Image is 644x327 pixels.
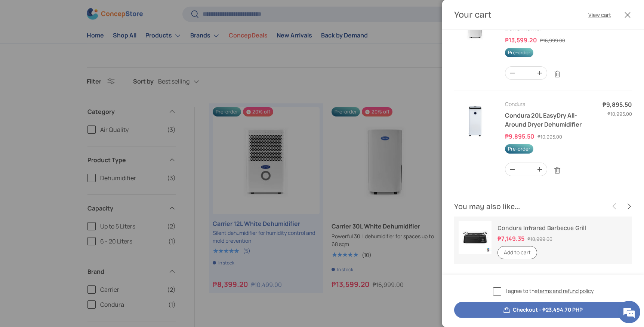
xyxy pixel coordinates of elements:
[520,67,533,79] input: Quantity
[497,224,586,231] a: Condura Infrared Barbecue Grill
[603,100,632,109] dd: ₱9,895.50
[505,132,536,140] dd: ₱9,895.50
[537,133,562,140] s: ₱10,995.00
[454,302,632,318] button: Checkout - ₱23,494.70 PHP
[110,231,136,241] em: Submit
[497,246,537,259] button: Add to cart
[505,111,582,128] a: Condura 20L EasyDry All-Around Dryer Dehumidifier
[588,11,611,19] a: View cart
[454,201,607,212] h2: You may also like...
[39,42,126,52] div: Leave a message
[540,37,565,44] s: ₱16,999.00
[454,9,492,21] h2: Your cart
[4,205,142,231] textarea: Type your message and click 'Submit'
[550,67,564,81] a: Remove
[520,163,533,176] input: Quantity
[454,100,496,142] img: condura-easy-dry-dehumidifier-full-view-concepstore.ph
[505,48,533,57] span: Pre-order
[550,163,564,178] a: Remove
[506,287,594,295] span: I agree to the
[537,287,594,294] a: terms and refund policy
[505,100,594,108] div: Condura
[123,4,141,22] div: Minimize live chat window
[505,36,539,44] dd: ₱13,599.20
[16,94,130,170] span: We are offline. Please leave us a message.
[607,110,632,117] s: ₱10,995.00
[505,144,533,154] span: Pre-order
